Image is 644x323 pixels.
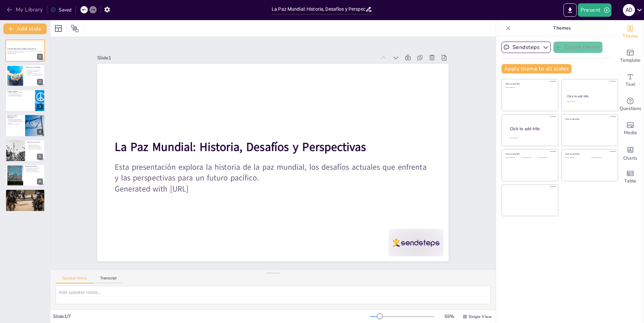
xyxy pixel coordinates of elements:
p: Conclusión [7,190,43,192]
div: Layout [53,23,64,34]
div: 4 [37,129,43,135]
div: Click to add text [565,157,586,159]
div: 4 [5,114,45,137]
span: Questions [620,105,641,112]
div: Slide 1 [108,37,386,72]
p: Se han creado organizaciones internacionales. [25,71,43,73]
p: Themes [514,20,610,36]
p: Esta presentación explora la historia de la paz mundial, los desafíos actuales que enfrenta y las... [7,51,43,53]
p: Educación promueve la paz. [27,144,43,146]
p: Cultivar una cultura de respeto. [27,147,43,148]
div: Add ready made slides [617,44,644,68]
div: 7 [37,204,43,210]
span: Position [71,24,79,33]
p: Importancia de la Diplomacia [7,115,23,119]
button: Speaker Notes [56,276,94,283]
span: Table [624,177,636,185]
div: 5 [5,140,45,162]
div: Click to add title [565,117,613,120]
div: 1 [5,40,45,62]
div: Change the overall theme [617,20,644,44]
span: Theme [623,33,638,40]
button: Add slide [3,23,47,34]
div: 6 [5,164,45,186]
p: Crisis humanitarias afectan la paz. [7,94,33,96]
span: Text [626,81,635,88]
div: 3 [37,104,43,110]
div: Click to add title [505,83,553,85]
p: Generated with [URL] [7,53,43,54]
div: Click to add title [510,126,553,132]
div: 6 [37,178,43,184]
span: Template [620,57,641,64]
div: Click to add title [567,94,612,98]
p: La historia muestra un proceso complejo. [25,74,43,76]
button: Apply theme to all slides [501,64,572,73]
p: Es un [PERSON_NAME] esencial para la paz. [7,121,23,124]
div: Click to add text [505,157,521,159]
div: Click to add title [505,153,553,155]
div: Click to add text [538,157,553,159]
span: Media [624,129,637,137]
p: La paz es más que ausencia [PERSON_NAME]. [7,194,43,196]
p: Construye relaciones de confianza. [7,120,23,121]
p: Conflictos armados son una amenaza. [7,92,33,93]
p: Desafíos Actuales [7,91,33,93]
div: Add charts and graphs [617,141,644,165]
div: Click to add text [591,157,612,159]
input: Insert title [272,4,365,14]
p: Historia de la Paz Mundial [25,66,43,68]
p: Educación para la Paz [27,141,43,143]
span: Single View [469,314,492,319]
button: Create theme [553,42,602,53]
div: Click to add body [510,137,552,139]
strong: La Paz Mundial: Historia, Desafíos y Perspectivas [7,48,36,50]
div: 5 [37,154,43,160]
div: Saved [51,7,71,13]
p: Involucrar a la sociedad civil. [25,170,43,171]
div: Get real-time input from your audience [617,93,644,117]
p: Perspectivas Futuras [25,165,43,167]
div: 2 [5,64,45,87]
p: Integrar la paz en políticas. [25,169,43,170]
button: Export to PowerPoint [563,3,577,17]
div: Add a table [617,165,644,189]
div: Click to add title [565,153,613,155]
button: Transcript [94,276,123,283]
div: 1 [37,54,43,60]
p: Compromiso con la paz es esencial. [7,195,43,197]
button: Sendsteps [501,42,551,53]
div: A D [623,4,635,16]
p: Esta presentación explora la historia de la paz mundial, los desafíos actuales que enfrenta y las... [113,145,429,200]
p: Nuevas estrategias son necesarias. [25,167,43,169]
p: Necesitamos soluciones integrales. [7,96,33,97]
div: Click to add text [567,101,611,103]
p: La diplomacia resuelve disputas. [7,119,23,120]
strong: La Paz Mundial: Historia, Desafíos y Perspectivas [116,122,367,165]
div: Add images, graphics, shapes or video [617,117,644,141]
p: La mediación de conflictos es clave. [25,73,43,74]
div: 55 % [441,313,457,320]
div: Add text boxes [617,68,644,93]
div: 7 [5,189,45,211]
div: Click to add text [505,87,553,89]
p: Necesitamos un enfoque inclusivo. [25,171,43,173]
p: La paz es un objetivo colectivo. [7,192,43,193]
p: Necesitamos más diplomacia. [7,124,23,125]
div: 2 [37,79,43,85]
button: A D [623,3,635,17]
button: Present [578,3,611,17]
p: El terrorismo crea miedo. [7,93,33,94]
p: Todos tienen un papel que desempeñar. [7,193,43,194]
div: Click to add text [522,157,537,159]
p: Preparar a las nuevas generaciones. [27,148,43,149]
p: Generated with [URL] [111,167,427,211]
button: My Library [5,4,46,15]
p: Fomentar valores de tolerancia. [27,146,43,147]
span: Charts [623,155,637,162]
div: 3 [5,90,45,112]
div: Slide 1 / 7 [53,313,370,320]
p: La paz ha sido un objetivo histórico. [25,69,43,71]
